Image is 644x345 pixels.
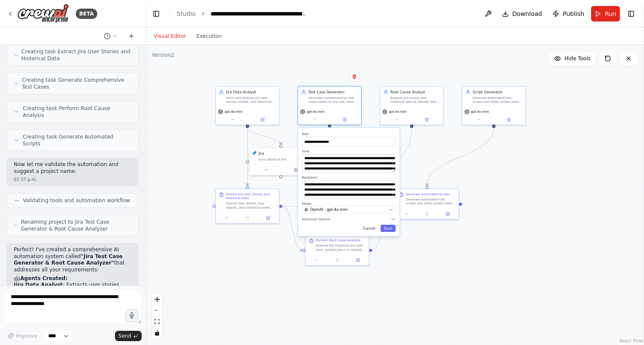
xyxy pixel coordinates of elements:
[302,217,330,222] span: Advanced Options
[226,89,276,95] div: Jira Data Analyst
[307,110,325,114] span: gpt-4o-mini
[406,197,456,206] div: Generate automated test scripts and utility scripts based on the test cases and root cause analys...
[297,86,362,125] div: Test Case GeneratorGenerate comprehensive test cases based on Jira user stories for {project_key}...
[330,117,359,123] button: Open in side panel
[125,309,138,322] button: Click to speak your automation idea
[258,157,309,162] div: Sync issues to Jira
[152,316,163,327] button: fit view
[149,31,191,41] button: Visual Editor
[302,216,396,222] button: Advanced Options
[23,133,131,147] span: Creating task Generate Automated Scripts
[118,333,131,339] span: Send
[245,128,283,145] g: Edge from cca217e2-769b-4cf2-a6e1-75b41cb78aca to 7f067307-6715-45c4-ba3a-865175afac46
[416,211,438,217] button: No output available
[406,192,450,197] div: Generate Automated Scripts
[14,176,131,183] div: 07:37 p.m.
[249,148,313,176] div: JiraJira5of12Sync issues to Jira
[14,253,123,266] strong: "Jira Test Case Generator & Root Cause Analyzer"
[549,6,588,22] button: Publish
[215,188,279,224] div: Extract Jira User Stories and Historical DataExtract user stories, bug reports, and historical ti...
[326,257,348,263] button: No output available
[302,176,396,180] label: Backstory
[310,207,347,212] span: OpenAI - gpt-4o-mini
[563,9,584,18] span: Publish
[471,110,489,114] span: gpt-4o-mini
[282,203,303,209] g: Edge from e8e59cbd-123a-404f-ab7e-8c0285dd17af to 95d4245a-7676-4c83-ac77-5b00b6ad4c8f
[302,206,396,213] button: OpenAI - gpt-4o-mini
[308,89,358,95] div: Test Case Generator
[389,110,407,114] span: gpt-4o-mini
[281,167,310,173] button: Open in side panel
[14,282,131,302] li: - Extracts user stories, tickets, and historical data from [GEOGRAPHIC_DATA]
[248,117,277,123] button: Open in side panel
[23,105,131,119] span: Creating task Perform Root Cause Analysis
[226,95,276,104] div: Fetch and analyze Jira user stories, tickets, and historical data for {project_key}. Extract rele...
[176,9,307,18] nav: breadcrumb
[302,149,396,154] label: Goal
[23,197,130,204] span: Validating tools and automation workflow
[498,6,546,22] button: Download
[20,275,68,281] strong: Agents Created:
[395,188,459,219] div: Generate Automated ScriptsGenerate automated test scripts and utility scripts based on the test c...
[22,77,131,90] span: Creating task Generate Comprehensive Test Cases
[305,235,369,266] div: Perform Root Cause AnalysisAnalyze the historical Jira data from {project_key} to identify root c...
[76,9,97,19] div: BETA
[259,215,277,221] button: Open in side panel
[372,201,393,253] g: Edge from 1cc7327f-9220-4ddd-8830-10fd85182348 to 52f01677-ed64-4ef6-aeeb-981bbfd63a3f
[191,31,227,41] button: Execution
[226,201,276,209] div: Extract user stories, bug reports, and historical ticket data from Jira project {project_key}. Fo...
[14,246,131,273] p: Perfect! I've created a comprehensive AI automation system called that addresses all your require...
[152,305,163,316] button: zoom out
[258,151,264,156] div: Jira
[152,294,163,339] div: React Flow controls
[591,6,620,22] button: Run
[462,86,526,125] div: Script GeneratorGenerate automated test scripts and utility scripts based on test cases and analy...
[390,89,440,95] div: Root Cause Analyst
[14,282,63,288] strong: Jira Data Analyst
[252,151,257,155] img: Jira
[237,215,258,221] button: No output available
[150,8,162,20] button: Hide left sidebar
[625,8,637,20] button: Show right sidebar
[3,330,41,342] button: Improve
[17,4,69,23] img: Logo
[21,219,131,232] span: Renaming project to Jira Test Case Generator & Root Cause Analyzer
[14,275,131,282] h2: 🤖
[439,211,457,217] button: Open in side panel
[152,327,163,339] button: toggle interactivity
[380,86,444,125] div: Root Cause AnalystAnalyze Jira tickets and historical data to identify root causes of recurring i...
[226,192,276,200] div: Extract Jira User Stories and Historical Data
[152,52,174,59] div: Version 2
[412,117,441,123] button: Open in side panel
[302,202,396,206] label: Model
[349,71,360,82] button: Delete node
[349,257,367,263] button: Open in side panel
[564,55,591,62] span: Hide Tools
[390,95,440,104] div: Analyze Jira tickets and historical data to identify root causes of recurring issues in {project_...
[512,9,542,18] span: Download
[215,86,279,125] div: Jira Data AnalystFetch and analyze Jira user stories, tickets, and historical data for {project_k...
[14,161,131,175] p: Now let me validate the automation and suggest a project name:
[100,31,121,41] button: Switch to previous chat
[152,294,163,305] button: zoom in
[316,238,360,243] div: Perform Root Cause Analysis
[316,243,366,252] div: Analyze the historical Jira data from {project_key} to identify root causes of recurring issues a...
[360,225,379,232] button: Cancel
[381,225,396,232] button: Save
[619,339,643,343] a: React Flow attribution
[124,31,138,41] button: Start a new chat
[302,132,396,136] label: Role
[549,52,596,65] button: Hide Tools
[225,110,243,114] span: gpt-4o-mini
[424,128,496,186] g: Edge from 529f6b72-0531-4698-aac0-8e1fbf68115e to 52f01677-ed64-4ef6-aeeb-981bbfd63a3f
[473,89,523,95] div: Script Generator
[282,203,303,253] g: Edge from e8e59cbd-123a-404f-ab7e-8c0285dd17af to 1cc7327f-9220-4ddd-8830-10fd85182348
[16,333,37,339] span: Improve
[176,10,196,17] a: Studio
[605,9,616,18] span: Run
[115,331,142,341] button: Send
[473,95,523,104] div: Generate automated test scripts and utility scripts based on test cases and analysis findings for...
[22,48,131,62] span: Creating task Extract Jira User Stories and Historical Data
[494,117,523,123] button: Open in side panel
[245,128,250,186] g: Edge from cca217e2-769b-4cf2-a6e1-75b41cb78aca to e8e59cbd-123a-404f-ab7e-8c0285dd17af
